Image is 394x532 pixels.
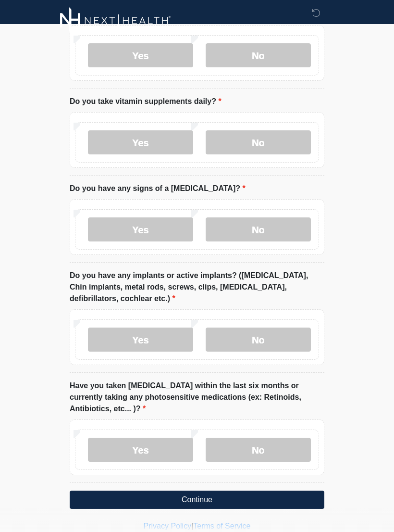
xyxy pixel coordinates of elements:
[193,522,250,530] a: Terms of Service
[88,217,193,241] label: Yes
[206,130,311,154] label: No
[206,43,311,67] label: No
[88,43,193,67] label: Yes
[60,7,171,34] img: Next-Health Logo
[88,438,193,462] label: Yes
[88,130,193,154] label: Yes
[70,270,324,304] label: Do you have any implants or active implants? ([MEDICAL_DATA], Chin implants, metal rods, screws, ...
[70,491,324,509] button: Continue
[206,328,311,352] label: No
[88,328,193,352] label: Yes
[144,522,192,530] a: Privacy Policy
[70,96,222,107] label: Do you take vitamin supplements daily?
[206,438,311,462] label: No
[70,380,324,415] label: Have you taken [MEDICAL_DATA] within the last six months or currently taking any photosensitive m...
[70,183,246,194] label: Do you have any signs of a [MEDICAL_DATA]?
[191,522,193,530] a: |
[206,217,311,241] label: No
